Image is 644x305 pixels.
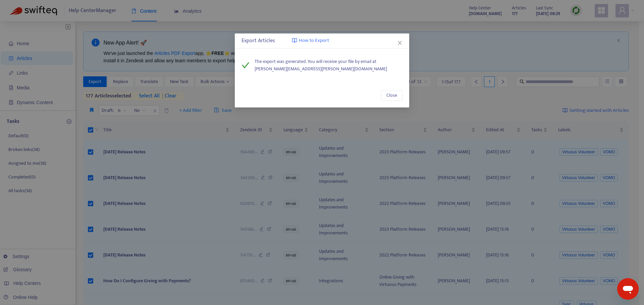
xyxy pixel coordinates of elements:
[292,37,329,45] a: How to Export
[396,39,404,47] button: Close
[292,38,297,43] img: image-link
[241,61,250,69] span: check
[241,37,402,45] div: Export Articles
[386,92,397,99] span: Close
[299,37,329,45] span: How to Export
[381,90,402,101] button: Close
[255,58,402,73] span: The export was generated. You will receive your file by email at [PERSON_NAME][EMAIL_ADDRESS][PER...
[617,278,639,300] iframe: Button to launch messaging window
[397,40,402,46] span: close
